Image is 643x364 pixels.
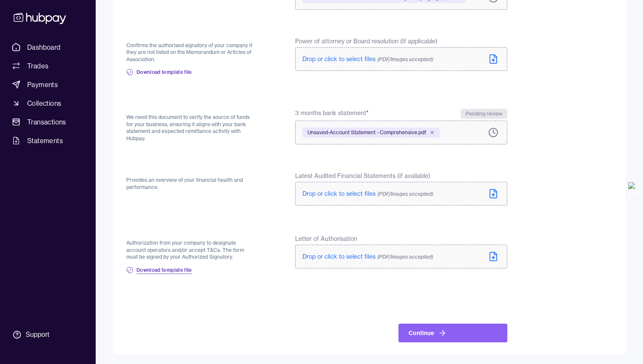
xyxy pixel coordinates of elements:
span: (PDF/Images accepted) [377,56,433,62]
div: Pending review [461,109,507,119]
p: Confirms the authorised signatory of your company if they are not listed on the Memorandum or Art... [126,42,254,63]
span: Payments [27,79,58,90]
span: Letter of Authorisation [295,234,357,243]
span: Transactions [27,117,66,127]
a: Statements [9,133,87,148]
span: Unsaved-Account Statement - Comprehensive.pdf [307,129,426,136]
a: Download template file [126,63,192,82]
span: (PDF/Images accepted) [377,254,433,260]
a: Collections [9,96,87,111]
span: Statements [27,135,63,146]
span: Dashboard [27,42,61,52]
p: Authorization from your company to designate account operators and/or accept T&Cs. The form must ... [126,240,254,261]
div: Support [26,330,49,339]
a: Dashboard [9,40,87,55]
span: Power of attorney or Board resolution (If applicable) [295,37,438,45]
a: Download template file [126,261,192,279]
p: Provides an overview of your financial health and performance. [126,177,254,191]
span: Trades [27,61,48,71]
span: (PDF/Images accepted) [377,191,433,197]
a: Support [9,326,87,344]
a: Payments [9,77,87,92]
span: Drop or click to select files [302,190,433,198]
span: Download template file [137,267,192,274]
span: Drop or click to select files [302,253,433,260]
span: Latest Audited Financial Statements (if available) [295,172,430,180]
a: Trades [9,58,87,73]
span: Download template file [137,69,192,76]
p: We need this document to verify the source of funds for your business, ensuring it aligns with yo... [126,114,254,142]
span: Collections [27,98,61,108]
span: Drop or click to select files [302,55,433,63]
button: Continue [398,324,507,342]
a: Transactions [9,114,87,130]
span: 3 months bank statement [295,109,369,119]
